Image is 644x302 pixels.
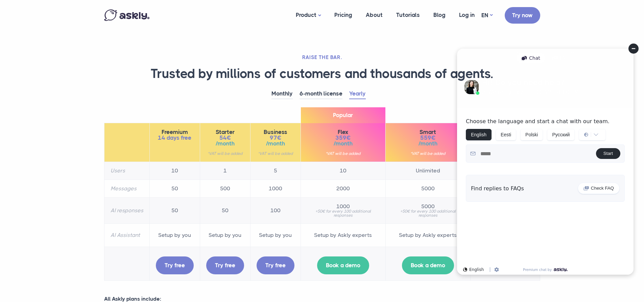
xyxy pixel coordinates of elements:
span: 559€ [392,135,464,141]
td: Setup by you [149,223,200,247]
a: Pricing [328,2,359,28]
a: Yearly [349,89,366,99]
td: Setup by Askly experts [385,223,470,247]
span: 54€ [206,135,244,141]
span: 359€ [307,135,379,141]
a: Product [289,2,328,29]
small: *VAT will be added [307,152,379,156]
span: Starter [206,129,244,135]
strong: All Askly plans include: [104,296,161,302]
th: AI Assistant [104,223,149,247]
span: 14 days free [156,135,194,141]
span: Popular [301,107,385,123]
span: /month [206,141,244,146]
td: 100 [250,197,301,223]
a: Blog [427,2,452,28]
a: Monthly [271,89,293,99]
td: Unlimited [385,162,470,180]
td: 500 [200,180,250,197]
a: Book a demo [402,256,454,274]
td: Setup by you [200,223,250,247]
td: 5 [250,162,301,180]
a: Try free [156,256,194,274]
iframe: Askly chat [452,43,639,280]
span: 1000 [307,204,379,209]
td: Setup by you [250,223,301,247]
a: Try free [257,256,294,274]
td: 5000 [385,180,470,197]
td: 10 [149,162,200,180]
th: Messages [104,180,149,197]
span: Flex [307,129,379,135]
a: Try now [505,7,540,24]
span: Business [257,129,294,135]
a: About [359,2,389,28]
a: EN [481,10,493,20]
span: Freemium [156,129,194,135]
span: 5000 [392,204,464,209]
small: *VAT will be added [206,152,244,156]
th: Users [104,162,149,180]
span: /month [257,141,294,146]
small: *VAT will be added [257,152,294,156]
td: 10 [301,162,385,180]
a: Tutorials [389,2,427,28]
td: 1 [200,162,250,180]
small: +50€ for every 100 additional responses [392,209,464,217]
span: /month [392,141,464,146]
a: 6-month license [300,89,342,99]
h1: Trusted by millions of customers and thousands of agents. [104,66,540,82]
th: AI responses [104,197,149,223]
a: Try free [206,256,244,274]
td: 1000 [250,180,301,197]
td: 50 [149,180,200,197]
td: 2000 [301,180,385,197]
span: 97€ [257,135,294,141]
a: Log in [452,2,481,28]
small: *VAT will be added [392,152,464,156]
span: Smart [392,129,464,135]
small: +50€ for every 100 additional responses [307,209,379,217]
td: Setup by Askly experts [301,223,385,247]
td: 50 [200,197,250,223]
span: /month [307,141,379,146]
h2: RAISE THE BAR. [104,54,540,61]
td: 50 [149,197,200,223]
a: Book a demo [317,256,369,274]
img: Askly [104,9,149,21]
